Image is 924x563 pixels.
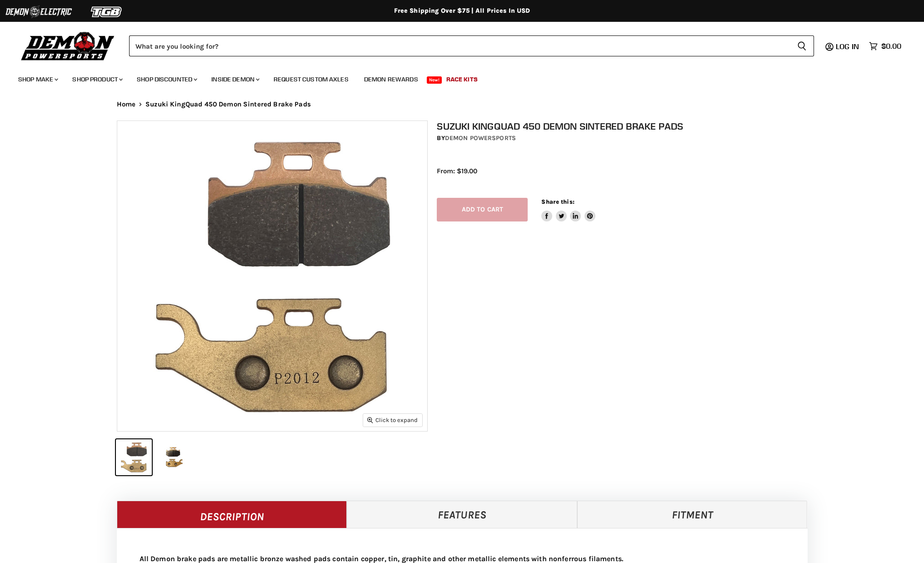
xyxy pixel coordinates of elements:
img: Suzuki KingQuad 450 Demon Sintered Brake Pads [117,121,427,431]
span: Suzuki KingQuad 450 Demon Sintered Brake Pads [145,101,311,108]
div: Free Shipping Over $75 | All Prices In USD [99,7,826,15]
button: Search [790,35,814,56]
a: Shop Product [65,70,128,89]
a: Demon Powersports [445,134,516,142]
span: From: $19.00 [437,167,477,175]
a: $0.00 [864,40,906,53]
span: $0.00 [881,42,901,50]
a: Race Kits [440,70,484,89]
a: Fitment [577,501,808,528]
button: Click to expand [363,414,422,426]
a: Shop Discounted [130,70,203,89]
span: Log in [836,42,859,51]
h1: Suzuki KingQuad 450 Demon Sintered Brake Pads [437,121,817,132]
button: Suzuki KingQuad 450 Demon Sintered Brake Pads thumbnail [155,439,190,475]
ul: Main menu [11,66,899,89]
a: Description [117,501,347,528]
a: Demon Rewards [357,70,425,89]
div: by [437,133,817,143]
img: Demon Electric Logo 2 [5,3,73,20]
a: Inside Demon [205,70,265,89]
form: Product [129,35,814,56]
a: Shop Make [11,70,64,89]
span: Click to expand [367,417,418,423]
a: Log in [832,42,864,50]
img: TGB Logo 2 [73,3,141,20]
button: Suzuki KingQuad 450 Demon Sintered Brake Pads thumbnail [116,439,152,475]
aside: Share this: [541,198,595,222]
input: Search [129,35,790,56]
span: New! [427,76,442,84]
span: Share this: [541,198,574,205]
a: Request Custom Axles [267,70,355,89]
img: Demon Powersports [18,30,118,62]
nav: Breadcrumbs [99,101,826,108]
a: Features [347,501,577,528]
a: Home [117,101,136,108]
